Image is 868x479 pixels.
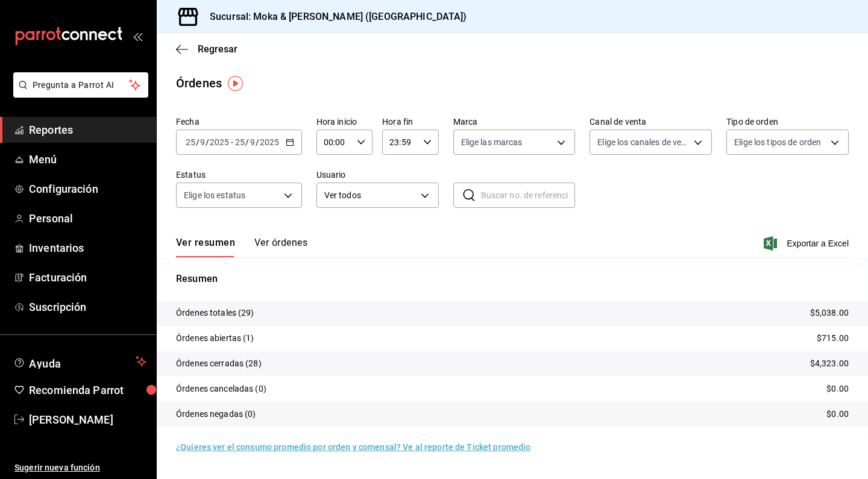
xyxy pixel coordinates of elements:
input: Buscar no. de referencia [481,183,576,207]
span: - [231,137,233,147]
p: Resumen [176,272,849,286]
p: $4,323.00 [810,357,849,370]
p: Órdenes negadas (0) [176,408,256,421]
span: Sugerir nueva función [14,462,146,474]
button: Exportar a Excel [766,236,849,251]
p: Órdenes canceladas (0) [176,383,266,395]
span: Reportes [29,122,146,138]
span: / [245,137,249,147]
span: [PERSON_NAME] [29,412,146,428]
button: Pregunta a Parrot AI [13,72,148,98]
button: Regresar [176,43,237,55]
span: Recomienda Parrot [29,382,146,398]
span: Suscripción [29,299,146,315]
input: -- [185,137,196,147]
label: Fecha [176,117,302,126]
span: Regresar [198,43,237,55]
label: Estatus [176,171,302,179]
input: ---- [259,137,280,147]
p: Órdenes cerradas (28) [176,357,262,370]
p: $5,038.00 [810,307,849,319]
span: Ver todos [324,189,417,202]
span: Elige los tipos de orden [734,136,821,148]
span: / [206,137,209,147]
label: Tipo de orden [726,117,849,126]
span: Inventarios [29,240,146,256]
span: Menú [29,151,146,167]
a: Pregunta a Parrot AI [8,87,148,100]
div: Órdenes [176,74,222,92]
button: open_drawer_menu [133,31,142,41]
p: $0.00 [826,408,849,421]
p: $715.00 [817,332,849,345]
input: ---- [209,137,230,147]
p: Órdenes abiertas (1) [176,332,254,345]
p: Órdenes totales (29) [176,307,254,319]
input: -- [200,137,206,147]
span: Elige los estatus [184,189,245,201]
span: Ayuda [29,354,131,369]
span: Elige las marcas [461,136,523,148]
button: Ver órdenes [254,237,307,257]
label: Usuario [316,171,439,179]
span: Elige los canales de venta [597,136,690,148]
img: Tooltip marker [228,76,243,91]
div: navigation tabs [176,237,307,257]
span: / [196,137,200,147]
label: Hora inicio [316,117,373,126]
label: Hora fin [382,117,438,126]
label: Marca [453,117,576,126]
span: Pregunta a Parrot AI [33,79,130,92]
input: -- [250,137,256,147]
button: Ver resumen [176,237,235,257]
a: ¿Quieres ver el consumo promedio por orden y comensal? Ve al reporte de Ticket promedio [176,442,530,452]
span: / [256,137,259,147]
input: -- [234,137,245,147]
label: Canal de venta [590,117,712,126]
span: Personal [29,210,146,227]
h3: Sucursal: Moka & [PERSON_NAME] ([GEOGRAPHIC_DATA]) [200,10,467,24]
span: Facturación [29,269,146,286]
p: $0.00 [826,383,849,395]
span: Configuración [29,181,146,197]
